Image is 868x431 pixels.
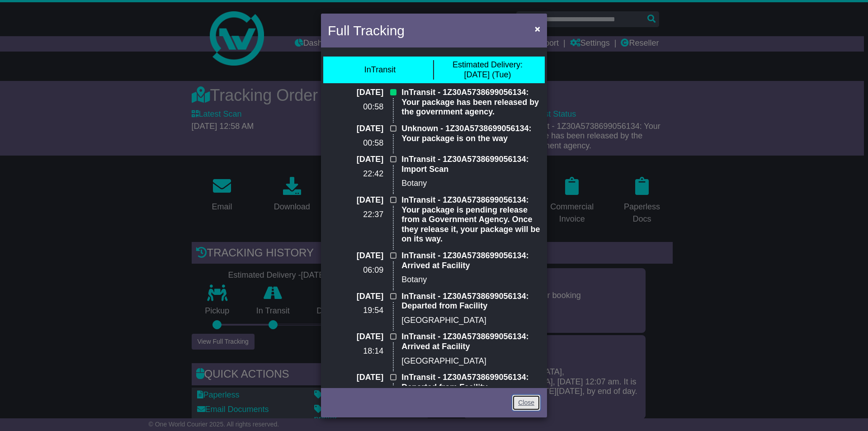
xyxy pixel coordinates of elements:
p: [DATE] [328,155,383,165]
p: Unknown - 1Z30A5738699056134: Your package is on the way [401,124,540,143]
p: [DATE] [328,332,383,342]
p: 18:14 [328,346,383,356]
p: 00:58 [328,138,383,148]
div: InTransit [364,65,396,75]
p: InTransit - 1Z30A5738699056134: Your package has been released by the government agency. [401,88,540,117]
p: Botany [401,179,540,189]
p: Botany [401,275,540,285]
p: InTransit - 1Z30A5738699056134: Your package is pending release from a Government Agency. Once th... [401,195,540,244]
p: InTransit - 1Z30A5738699056134: Arrived at Facility [401,332,540,351]
a: Close [512,395,540,411]
p: 22:42 [328,169,383,179]
span: Estimated Delivery: [453,60,523,69]
p: [GEOGRAPHIC_DATA] [401,316,540,326]
p: 22:37 [328,210,383,220]
p: 06:09 [328,265,383,275]
p: [DATE] [328,124,383,134]
div: [DATE] (Tue) [453,60,523,80]
p: [GEOGRAPHIC_DATA] [401,356,540,366]
p: InTransit - 1Z30A5738699056134: Arrived at Facility [401,251,540,270]
p: InTransit - 1Z30A5738699056134: Import Scan [401,155,540,174]
h4: Full Tracking [328,20,405,41]
span: × [535,24,540,34]
p: [DATE] [328,373,383,383]
p: [DATE] [328,292,383,302]
p: 19:54 [328,306,383,316]
button: Close [530,19,545,38]
p: [DATE] [328,88,383,98]
p: InTransit - 1Z30A5738699056134: Departed from Facility [401,373,540,392]
p: [DATE] [328,195,383,205]
p: InTransit - 1Z30A5738699056134: Departed from Facility [401,292,540,311]
p: 00:58 [328,102,383,112]
p: [DATE] [328,251,383,261]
